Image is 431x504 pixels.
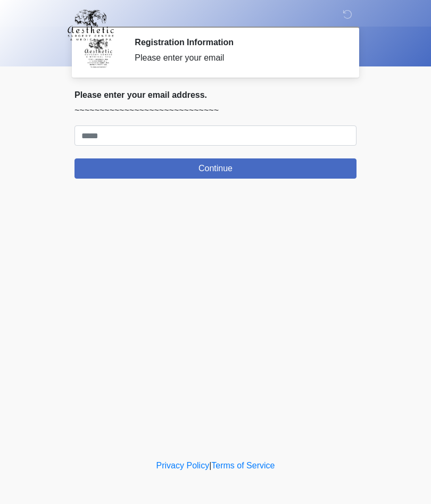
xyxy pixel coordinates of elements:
[74,90,357,100] h2: Please enter your email address.
[211,461,275,470] a: Terms of Service
[74,104,357,117] p: ~~~~~~~~~~~~~~~~~~~~~~~~~~~~~
[74,158,357,179] button: Continue
[135,52,341,64] div: Please enter your email
[64,8,118,42] img: Aesthetic Surgery Centre, PLLC Logo
[82,37,114,69] img: Agent Avatar
[156,461,210,470] a: Privacy Policy
[209,461,211,470] a: |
